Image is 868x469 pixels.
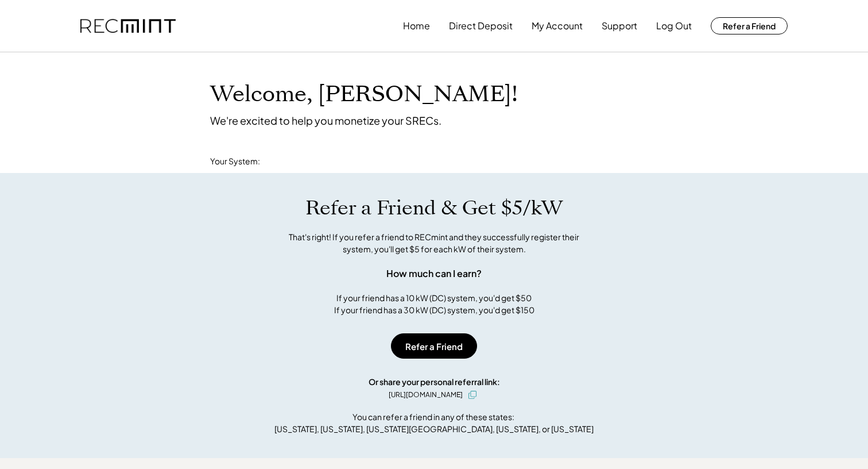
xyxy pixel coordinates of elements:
button: Home [403,14,430,37]
div: That's right! If you refer a friend to RECmint and they successfully register their system, you'l... [276,231,592,255]
button: Refer a Friend [711,17,788,34]
div: [URL][DOMAIN_NAME] [389,390,463,400]
img: recmint-logotype%403x.png [80,19,176,33]
div: How much can I earn? [386,267,482,280]
div: You can refer a friend in any of these states: [US_STATE], [US_STATE], [US_STATE][GEOGRAPHIC_DATA... [274,411,594,435]
div: If your friend has a 10 kW (DC) system, you'd get $50 If your friend has a 30 kW (DC) system, you... [334,292,534,316]
h1: Refer a Friend & Get $5/kW [305,196,563,220]
button: Support [602,14,637,37]
button: click to copy [466,388,479,402]
div: Your System: [210,156,260,167]
button: Direct Deposit [449,14,513,37]
button: Log Out [656,14,692,37]
button: My Account [532,14,583,37]
h1: Welcome, [PERSON_NAME]! [210,81,518,108]
div: We're excited to help you monetize your SRECs. [210,114,441,127]
div: Or share your personal referral link: [369,376,500,388]
button: Refer a Friend [391,333,477,359]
